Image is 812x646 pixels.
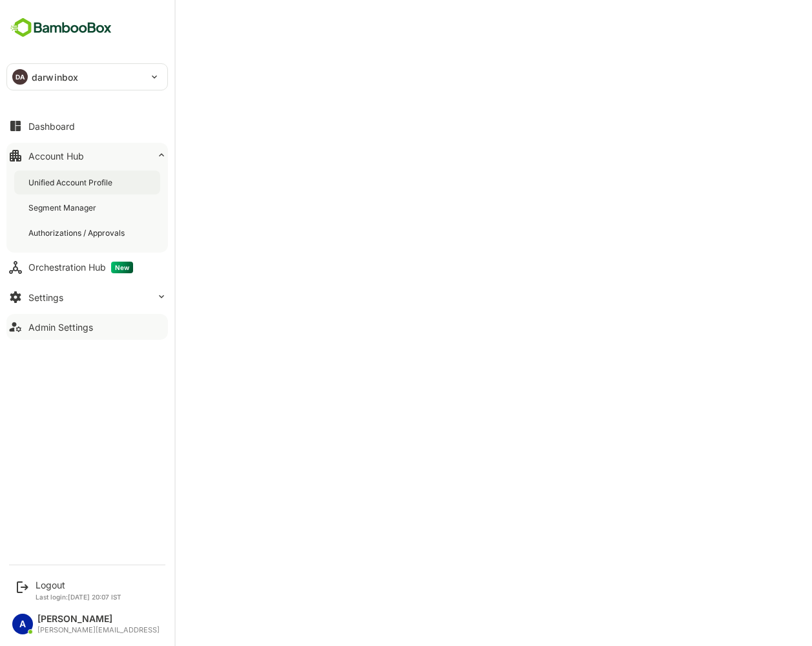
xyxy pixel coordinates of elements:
div: DA [12,69,28,85]
button: Dashboard [6,113,168,139]
button: Settings [6,284,168,310]
div: [PERSON_NAME][EMAIL_ADDRESS] [37,626,160,634]
div: Unified Account Profile [28,177,115,188]
div: Authorizations / Approvals [28,227,127,238]
div: Orchestration Hub [28,262,133,273]
img: BambooboxFullLogoMark.5f36c76dfaba33ec1ec1367b70bb1252.svg [6,16,116,40]
div: [PERSON_NAME] [37,614,160,625]
div: Segment Manager [28,202,99,213]
button: Admin Settings [6,314,168,340]
div: Account Hub [28,151,84,161]
div: Logout [36,579,121,590]
div: Dashboard [28,121,75,132]
p: darwinbox [32,70,78,84]
div: DAdarwinbox [7,64,167,90]
div: Admin Settings [28,322,93,333]
div: Settings [28,292,63,303]
span: New [111,262,133,273]
button: Orchestration HubNew [6,255,168,280]
div: A [12,614,33,634]
p: Last login: [DATE] 20:07 IST [36,593,121,601]
button: Account Hub [6,143,168,169]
